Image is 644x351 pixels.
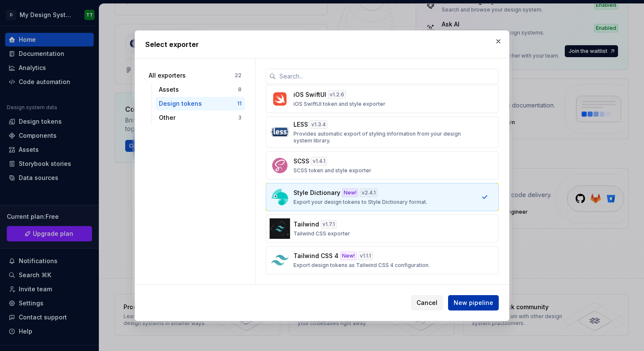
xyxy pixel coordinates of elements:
div: 11 [237,100,241,107]
h2: Select exporter [145,39,499,49]
div: v 2.4.1 [360,189,377,197]
div: All exporters [149,71,235,80]
button: SCSSv1.4.1SCSS token and style exporter [266,151,499,180]
div: 3 [238,114,241,121]
div: v 1.2.6 [328,90,346,99]
p: Tailwind [293,220,319,229]
p: SCSS [293,157,309,165]
p: Provides automatic export of styling information from your design system library. [293,131,466,144]
div: 22 [235,72,241,79]
div: v 1.7.1 [321,220,336,229]
span: Cancel [417,299,437,307]
p: Tailwind CSS 4 [293,252,339,260]
div: v 1.1.1 [358,252,373,260]
button: iOS SwiftUIv1.2.6iOS SwiftUI token and style exporter [266,85,499,113]
span: New pipeline [454,299,493,307]
p: Tailwind CSS exporter [293,230,350,237]
p: Style Dictionary [293,189,340,197]
div: Assets [159,85,238,94]
div: 8 [238,86,241,93]
input: Search... [276,69,499,84]
button: Design tokens11 [155,97,245,110]
p: SCSS token and style exporter [293,167,371,174]
button: Tailwind CSS 4New!v1.1.1Export design tokens as Tailwind CSS 4 configuration. [266,246,499,274]
button: Tailwindv1.7.1Tailwind CSS exporter [266,215,499,243]
div: v 1.3.4 [310,120,328,129]
button: LESSv1.3.4Provides automatic export of styling information from your design system library. [266,116,499,148]
button: Cancel [411,295,443,310]
div: Other [159,113,238,122]
div: v 1.4.1 [311,157,327,165]
div: New! [340,252,356,260]
p: Export your design tokens to Style Dictionary format. [293,199,427,206]
div: New! [342,189,358,197]
p: iOS SwiftUI [293,90,326,99]
button: Other3 [155,111,245,125]
button: Style DictionaryNew!v2.4.1Export your design tokens to Style Dictionary format. [266,183,499,211]
div: Design tokens [159,99,237,108]
button: All exporters22 [145,69,245,82]
p: iOS SwiftUI token and style exporter [293,101,385,107]
p: LESS [293,120,308,129]
button: New pipeline [448,295,499,310]
p: Export design tokens as Tailwind CSS 4 configuration. [293,262,430,269]
button: Assets8 [155,83,245,96]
